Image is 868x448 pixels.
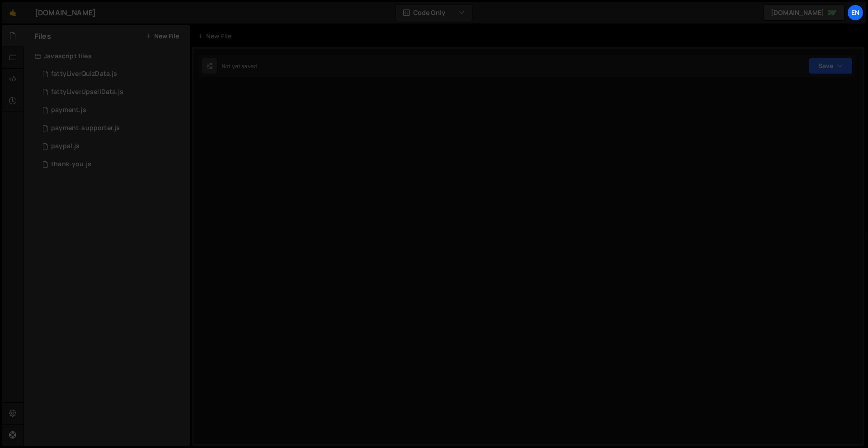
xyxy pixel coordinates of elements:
button: Save [809,58,853,74]
div: payment-supporter.js [51,124,120,132]
div: 16956/46524.js [35,155,190,173]
div: 16956/46566.js [35,65,190,83]
div: 16956/46551.js [35,101,190,119]
div: [DOMAIN_NAME] [35,7,96,18]
h2: Files [35,31,51,41]
div: 16956/46550.js [35,137,190,155]
div: 16956/46565.js [35,83,190,101]
div: fattyLiverQuizData.js [51,70,117,78]
div: Javascript files [24,47,190,65]
div: payment.js [51,106,86,114]
div: Not yet saved [222,62,257,70]
div: 16956/46552.js [35,119,190,137]
a: 🤙 [2,2,24,23]
div: fattyLiverUpsellData.js [51,88,123,96]
a: [DOMAIN_NAME] [763,5,844,21]
div: paypal.js [51,142,80,150]
a: En [847,5,863,21]
button: New File [145,33,179,40]
div: New File [197,32,235,41]
div: thank-you.js [51,160,91,168]
button: Code Only [396,5,472,21]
